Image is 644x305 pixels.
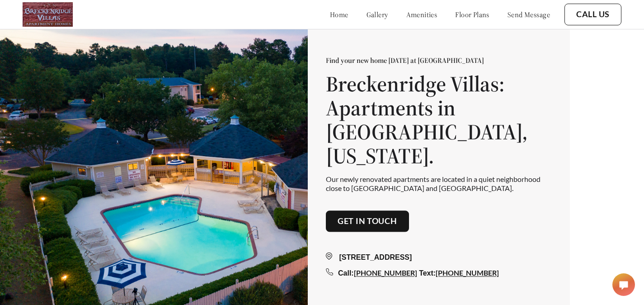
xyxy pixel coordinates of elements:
[354,269,417,277] a: [PHONE_NUMBER]
[406,10,437,19] a: amenities
[419,270,436,277] span: Text:
[367,10,388,19] a: gallery
[330,10,348,19] a: home
[508,10,550,19] a: send message
[338,216,397,226] a: Get in touch
[436,269,499,277] a: [PHONE_NUMBER]
[326,56,552,65] p: Find your new home [DATE] at [GEOGRAPHIC_DATA]
[326,210,409,232] button: Get in touch
[326,253,552,263] div: [STREET_ADDRESS]
[23,2,73,27] img: logo.png
[326,72,552,168] h1: Breckenridge Villas: Apartments in [GEOGRAPHIC_DATA], [US_STATE].
[455,10,489,19] a: floor plans
[326,175,552,192] p: Our newly renovated apartments are located in a quiet neighborhood close to [GEOGRAPHIC_DATA] and...
[338,270,354,277] span: Call:
[564,4,621,25] button: Call Us
[576,10,610,19] a: Call Us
